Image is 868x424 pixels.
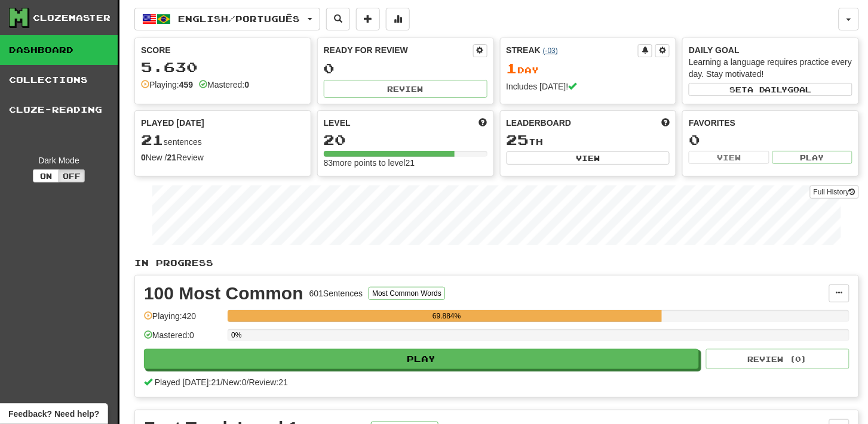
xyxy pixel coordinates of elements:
span: Leaderboard [507,117,572,129]
p: In Progress [134,257,859,269]
div: Favorites [689,117,852,129]
span: English / Português [179,14,300,24]
div: 0 [324,61,487,76]
button: Add sentence to collection [356,8,380,30]
div: 601 Sentences [309,287,363,299]
strong: 459 [179,80,193,89]
button: Search sentences [326,8,350,30]
span: Open feedback widget [8,408,99,420]
div: 100 Most Common [144,284,303,302]
div: sentences [141,132,305,148]
span: New: 0 [223,377,247,387]
button: View [689,151,769,164]
span: This week in points, UTC [661,117,670,129]
div: Clozemaster [33,12,111,24]
span: Review: 21 [249,377,288,387]
strong: 0 [141,153,146,162]
button: On [33,169,59,182]
span: 1 [507,60,518,76]
div: Score [141,44,305,56]
div: Playing: 420 [144,310,222,330]
button: More stats [386,8,410,30]
div: Learning a language requires practice every day. Stay motivated! [689,56,852,80]
div: 5.630 [141,60,305,75]
span: Played [DATE]: 21 [155,377,220,387]
button: Seta dailygoal [689,83,852,96]
span: Played [DATE] [141,117,204,129]
button: Play [144,349,699,369]
strong: 21 [167,153,177,162]
div: 20 [324,132,487,147]
div: Dark Mode [9,154,109,166]
div: 83 more points to level 21 [324,157,487,169]
div: Mastered: 0 [144,329,222,349]
span: a daily [747,85,788,94]
button: Play [772,151,852,164]
button: Off [59,169,85,182]
div: Day [507,61,670,76]
div: Playing: [141,79,193,91]
span: / [247,377,249,387]
span: Score more points to level up [479,117,487,129]
span: 21 [141,131,164,148]
a: (-03) [543,47,558,55]
button: Most Common Words [369,287,445,300]
div: Daily Goal [689,44,852,56]
div: 69.884% [231,310,662,322]
button: Review [324,80,487,98]
div: Mastered: [199,79,249,91]
div: Ready for Review [324,44,473,56]
div: 0 [689,132,852,147]
div: th [507,132,670,148]
button: View [507,151,670,165]
div: Includes [DATE]! [507,81,670,92]
strong: 0 [244,80,249,89]
span: / [220,377,223,387]
a: Full History [810,185,859,199]
span: Level [324,117,351,129]
div: Streak [507,44,639,56]
button: Review (0) [706,349,849,369]
button: English/Português [134,8,320,30]
span: 25 [507,131,529,148]
div: New / Review [141,151,305,163]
